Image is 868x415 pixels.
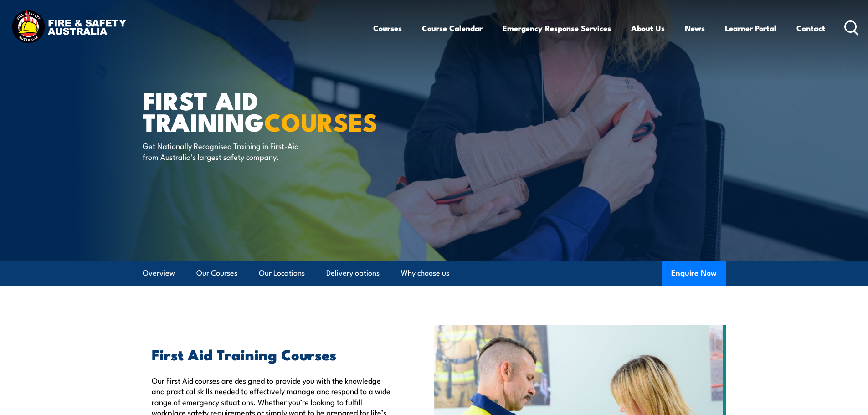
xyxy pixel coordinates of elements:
[725,16,776,40] a: Learner Portal
[422,16,483,40] a: Course Calendar
[264,102,378,140] strong: COURSES
[401,261,449,285] a: Why choose us
[685,16,705,40] a: News
[796,16,825,40] a: Contact
[143,261,175,285] a: Overview
[503,16,611,40] a: Emergency Response Services
[631,16,665,40] a: About Us
[373,16,402,40] a: Courses
[143,140,309,162] p: Get Nationally Recognised Training in First-Aid from Australia’s largest safety company.
[143,89,368,132] h1: First Aid Training
[259,261,305,285] a: Our Locations
[326,261,380,285] a: Delivery options
[196,261,237,285] a: Our Courses
[152,348,392,360] h2: First Aid Training Courses
[662,261,726,286] button: Enquire Now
